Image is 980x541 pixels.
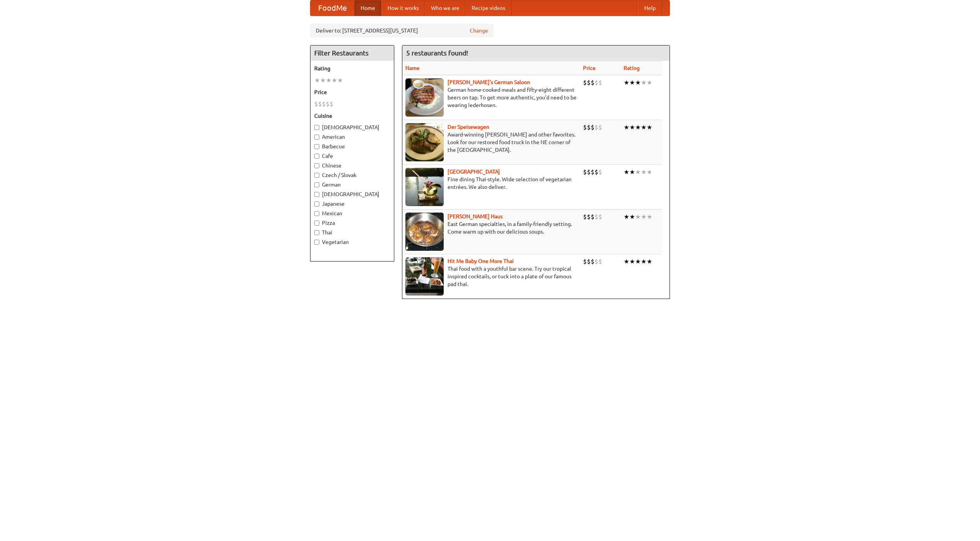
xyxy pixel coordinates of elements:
a: Change [470,27,488,34]
li: $ [314,100,318,108]
input: American [314,135,319,140]
a: [GEOGRAPHIC_DATA] [448,169,500,175]
li: $ [330,100,333,108]
li: $ [591,213,595,221]
a: Home [354,0,381,16]
input: Chinese [314,163,319,168]
h5: Cuisine [314,112,390,120]
input: [DEMOGRAPHIC_DATA] [314,192,319,197]
li: ★ [647,257,652,266]
li: ★ [337,76,343,84]
p: Award-winning [PERSON_NAME] and other favorites. Look for our restored food truck in the NE corne... [405,131,577,154]
li: ★ [641,123,647,132]
li: ★ [629,123,635,132]
label: Barbecue [314,143,390,150]
p: German home-cooked meals and fifty-eight different beers on tap. To get more authentic, you'd nee... [405,86,577,109]
div: Deliver to: [STREET_ADDRESS][US_STATE] [310,24,494,37]
li: $ [587,168,591,176]
li: $ [591,78,595,87]
li: $ [591,257,595,266]
li: $ [583,123,587,132]
li: ★ [624,168,629,176]
li: ★ [326,76,332,84]
li: $ [598,78,602,87]
a: Recipe videos [465,0,511,16]
a: Price [583,65,596,71]
li: $ [595,123,598,132]
li: ★ [629,78,635,87]
li: $ [598,257,602,266]
input: [DEMOGRAPHIC_DATA] [314,125,319,130]
h5: Rating [314,65,390,72]
li: ★ [641,168,647,176]
li: $ [591,168,595,176]
input: Vegetarian [314,240,319,245]
input: Thai [314,230,319,235]
a: [PERSON_NAME]'s German Saloon [448,79,530,85]
li: ★ [624,257,629,266]
li: $ [587,257,591,266]
li: $ [595,257,598,266]
label: German [314,181,390,188]
label: Japanese [314,200,390,208]
img: babythai.jpg [405,257,444,296]
a: Rating [624,65,640,71]
li: ★ [647,78,652,87]
label: Vegetarian [314,238,390,246]
li: $ [583,168,587,176]
h5: Price [314,88,390,96]
label: [DEMOGRAPHIC_DATA] [314,123,390,131]
img: satay.jpg [405,168,444,206]
li: ★ [635,257,641,266]
label: Czech / Slovak [314,171,390,179]
li: $ [598,123,602,132]
li: ★ [635,78,641,87]
img: speisewagen.jpg [405,123,444,161]
li: ★ [624,213,629,221]
label: Chinese [314,162,390,169]
li: ★ [629,168,635,176]
li: ★ [647,168,652,176]
li: ★ [332,76,337,84]
img: esthers.jpg [405,78,444,117]
input: Czech / Slovak [314,173,319,178]
a: How it works [381,0,425,16]
li: ★ [624,78,629,87]
label: Thai [314,229,390,236]
li: $ [595,168,598,176]
li: $ [587,123,591,132]
label: [DEMOGRAPHIC_DATA] [314,190,390,198]
li: $ [583,213,587,221]
label: Cafe [314,152,390,160]
input: German [314,182,319,187]
li: ★ [635,168,641,176]
label: Pizza [314,219,390,227]
input: Barbecue [314,144,319,149]
p: Thai food with a youthful bar scene. Try our tropical inspired cocktails, or tuck into a plate of... [405,265,577,288]
li: $ [583,78,587,87]
input: Cafe [314,154,319,159]
input: Japanese [314,201,319,206]
a: Who we are [425,0,465,16]
a: Hit Me Baby One More Thai [448,258,514,264]
li: ★ [641,213,647,221]
h4: Filter Restaurants [310,45,394,61]
li: ★ [635,123,641,132]
li: $ [326,100,330,108]
ng-pluralize: 5 restaurants found! [406,49,468,57]
li: ★ [624,123,629,132]
a: Name [405,65,420,71]
li: $ [587,78,591,87]
input: Mexican [314,211,319,216]
a: Help [638,0,662,16]
img: kohlhaus.jpg [405,213,444,251]
a: [PERSON_NAME] Haus [448,213,503,219]
label: American [314,133,390,141]
li: ★ [641,78,647,87]
li: ★ [647,123,652,132]
p: East German specialties, in a family-friendly setting. Come warm up with our delicious soups. [405,220,577,236]
li: ★ [641,257,647,266]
